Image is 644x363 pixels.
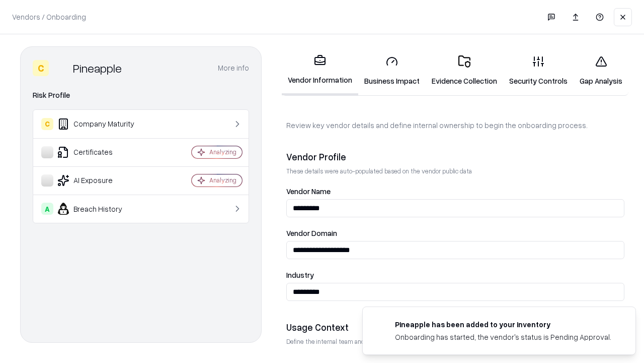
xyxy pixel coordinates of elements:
[286,271,624,279] label: Industry
[574,47,628,94] a: Gap Analysis
[73,60,122,76] div: Pineapple
[41,203,53,215] div: A
[41,174,162,187] div: AI Exposure
[286,229,624,237] label: Vendor Domain
[358,47,426,94] a: Business Impact
[33,60,49,76] div: C
[286,321,624,333] div: Usage Context
[209,176,236,185] div: Analyzing
[395,332,611,342] div: Onboarding has started, the vendor's status is Pending Approval.
[53,60,69,76] img: Pineapple
[12,12,86,22] p: Vendors / Onboarding
[395,319,611,330] div: Pineapple has been added to your inventory
[41,203,162,215] div: Breach History
[286,337,624,346] p: Define the internal team and reason for using this vendor. This helps assess business relevance a...
[286,188,624,195] label: Vendor Name
[33,89,249,101] div: Risk Profile
[41,118,162,130] div: Company Maturity
[218,59,249,77] button: More info
[426,47,503,94] a: Evidence Collection
[209,148,236,156] div: Analyzing
[41,146,162,158] div: Certificates
[41,118,53,130] div: C
[375,319,387,331] img: pineappleenergy.com
[286,167,624,175] p: These details were auto-populated based on the vendor public data
[286,151,624,163] div: Vendor Profile
[282,46,358,95] a: Vendor Information
[503,47,574,94] a: Security Controls
[286,120,624,131] p: Review key vendor details and define internal ownership to begin the onboarding process.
